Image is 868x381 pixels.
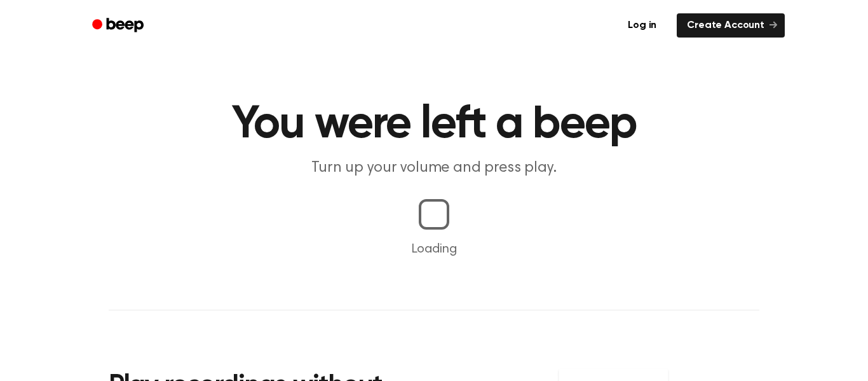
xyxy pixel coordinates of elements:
[83,13,155,38] a: Beep
[677,13,785,38] a: Create Account
[190,158,678,179] p: Turn up your volume and press play.
[615,11,669,40] a: Log in
[15,240,853,259] p: Loading
[109,102,759,148] h1: You were left a beep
